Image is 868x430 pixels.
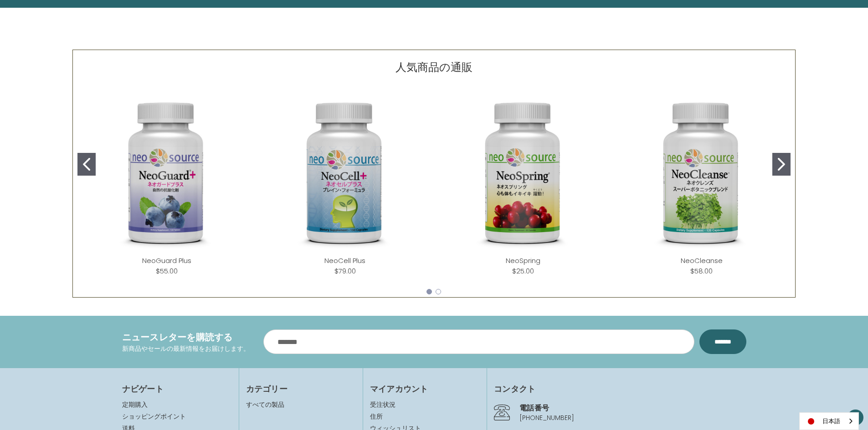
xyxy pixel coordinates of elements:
div: $55.00 [156,266,178,276]
button: Go to slide 1 [426,289,432,294]
a: [PHONE_NUMBER] [519,413,574,422]
div: $58.00 [690,266,713,276]
button: Go to slide 2 [772,153,791,176]
h4: マイアカウント [370,383,480,395]
h4: 電話番号 [519,402,746,413]
h4: カテゴリー [246,383,356,395]
a: NeoGuard Plus [142,256,191,265]
button: Go to slide 1 [77,153,96,176]
h4: コンタクト [494,383,746,395]
div: NeoCell Plus [256,85,434,283]
p: 人気商品の通販 [395,59,473,76]
img: NeoSpring [442,92,605,255]
img: NeoGuard Plus [85,92,248,255]
a: NeoCleanse [681,256,723,265]
a: NeoCell Plus [324,256,365,265]
div: NeoCleanse [612,85,791,283]
img: NeoCleanse [620,92,783,255]
div: Language [799,412,859,430]
a: すべての製品 [246,400,284,409]
a: 受注状況 [370,400,480,410]
a: 日本語 [800,413,858,430]
div: $25.00 [512,266,534,276]
img: NeoCell Plus [263,92,426,255]
h4: ナビゲート [122,383,232,395]
button: Go to slide 2 [436,289,441,294]
a: 定期購入 [122,400,148,409]
div: $79.00 [334,266,356,276]
a: ショッピングポイント [122,412,186,421]
p: 新商品やセールの最新情報をお届けします。 [122,344,250,354]
a: NeoSpring [506,256,540,265]
h4: ニュースレターを購読する [122,330,250,344]
div: NeoSpring [434,85,612,283]
aside: Language selected: 日本語 [799,412,859,430]
a: 住所 [370,412,480,421]
div: NeoGuard Plus [77,85,256,283]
